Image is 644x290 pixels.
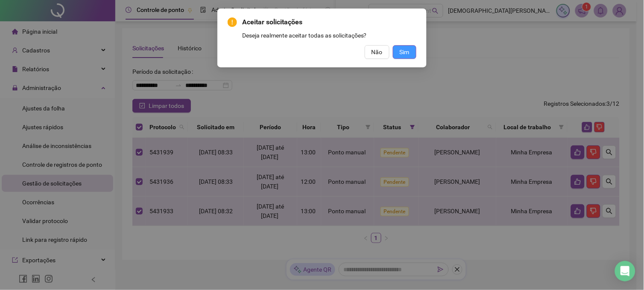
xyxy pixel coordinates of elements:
span: Não [372,47,383,57]
span: exclamation-circle [228,17,237,27]
div: Deseja realmente aceitar todas as solicitações? [242,31,416,40]
button: Não [365,45,389,59]
span: Aceitar solicitações [242,17,416,27]
button: Sim [393,45,416,59]
div: Open Intercom Messenger [615,261,635,281]
span: Sim [400,47,410,57]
